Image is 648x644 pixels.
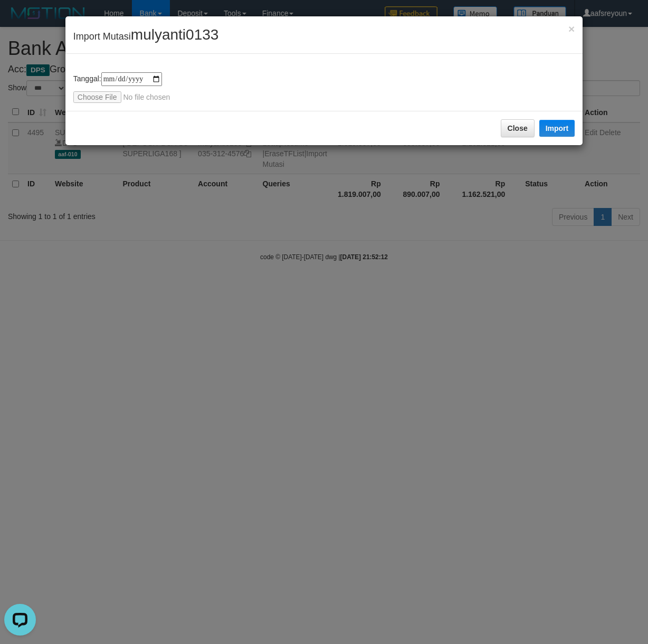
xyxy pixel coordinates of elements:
[73,72,575,103] div: Tanggal:
[568,23,575,35] span: ×
[501,119,535,137] button: Close
[539,120,575,137] button: Import
[131,26,219,43] span: mulyanti0133
[4,4,36,36] button: Open LiveChat chat widget
[568,23,575,34] button: Close
[73,31,219,42] span: Import Mutasi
